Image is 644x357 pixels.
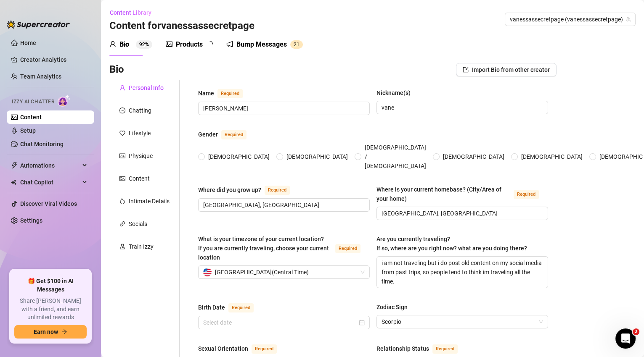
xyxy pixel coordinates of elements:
iframe: Intercom live chat [615,328,636,349]
span: user [109,41,116,47]
span: user [119,85,125,91]
span: 2 [294,42,297,47]
div: Chatting [129,106,151,115]
span: Required [514,190,539,199]
div: Where is your current homebase? (City/Area of your home) [376,185,510,203]
input: Nickname(s) [382,103,541,112]
input: Where did you grow up? [203,200,363,210]
span: 1 [297,42,299,47]
div: Bump Messages [236,39,287,50]
span: fire [119,198,125,204]
input: Where is your current homebase? (City/Area of your home) [382,209,541,218]
div: Bio [119,39,129,50]
span: Required [217,89,243,98]
span: Required [335,244,360,253]
div: Intimate Details [129,197,170,206]
img: AI Chatter [58,94,71,107]
h3: Content for vanessassecretpage [109,19,254,33]
span: Required [221,130,246,139]
input: Birth Date [203,318,357,327]
textarea: i am not traveling but i do post old content on my social media from past trips, so people tend t... [377,257,548,288]
label: Name [198,88,252,98]
label: Where did you grow up? [198,185,299,195]
span: arrow-right [61,329,67,335]
span: [DEMOGRAPHIC_DATA] [283,152,351,161]
div: Nickname(s) [376,88,411,97]
span: notification [226,41,233,47]
a: Creator Analytics [20,53,87,66]
span: picture [166,41,172,47]
span: Required [265,186,290,195]
span: Earn now [34,328,58,335]
a: Setup [20,127,36,134]
span: [DEMOGRAPHIC_DATA] [205,152,273,161]
div: Personal Info [129,83,164,92]
a: Home [20,39,36,46]
span: Share [PERSON_NAME] with a friend, and earn unlimited rewards [14,297,87,322]
h3: Bio [109,63,124,76]
a: Settings [20,217,42,224]
input: Name [203,104,363,113]
div: Birth Date [198,303,225,312]
button: Earn nowarrow-right [14,325,87,339]
span: thunderbolt [11,162,18,169]
a: Discover Viral Videos [20,200,77,207]
label: Gender [198,129,256,139]
span: message [119,108,125,113]
span: Are you currently traveling? If so, where are you right now? what are you doing there? [376,236,527,252]
sup: 21 [290,40,303,49]
span: idcard [119,153,125,159]
span: Required [228,303,254,312]
a: Team Analytics [20,73,61,80]
span: 🎁 Get $100 in AI Messages [14,277,87,294]
span: Chat Copilot [20,176,80,189]
span: Automations [20,159,80,172]
label: Birth Date [198,302,263,312]
span: [DEMOGRAPHIC_DATA] / [DEMOGRAPHIC_DATA] [361,143,429,171]
div: Lifestyle [129,129,151,138]
span: import [463,67,469,73]
label: Relationship Status [376,344,467,354]
div: Sexual Orientation [198,344,248,353]
button: Import Bio from other creator [456,63,557,76]
div: Physique [129,151,153,160]
span: [GEOGRAPHIC_DATA] ( Central Time ) [215,266,309,278]
span: experiment [119,244,125,249]
span: Required [432,344,458,354]
div: Gender [198,130,218,139]
img: logo-BBDzfeDw.svg [7,20,70,29]
label: Where is your current homebase? (City/Area of your home) [376,185,548,203]
span: 2 [633,328,639,335]
div: Name [198,89,214,98]
span: heart [119,130,125,136]
label: Sexual Orientation [198,344,286,354]
button: Content Library [109,6,158,19]
div: Content [129,174,150,183]
img: Chat Copilot [11,179,16,185]
div: Relationship Status [376,344,429,353]
label: Nickname(s) [376,88,416,97]
img: us [203,268,212,276]
div: Train Izzy [129,242,154,251]
span: vanessassecretpage (vanessassecretpage) [510,13,631,26]
span: Import Bio from other creator [472,66,550,73]
sup: 92% [136,40,152,49]
span: Scorpio [382,315,543,328]
span: loading [205,39,214,49]
span: picture [119,176,125,181]
span: Izzy AI Chatter [12,98,54,106]
div: Products [176,39,203,50]
div: Zodiac Sign [376,302,408,312]
span: [DEMOGRAPHIC_DATA] [518,152,586,161]
span: What is your timezone of your current location? If you are currently traveling, choose your curre... [198,236,329,261]
div: Socials [129,219,147,228]
div: Where did you grow up? [198,185,261,194]
span: link [119,221,125,227]
span: team [626,17,631,22]
span: Content Library [110,9,151,16]
span: Required [252,344,277,354]
span: [DEMOGRAPHIC_DATA] [440,152,508,161]
a: Chat Monitoring [20,141,64,147]
a: Content [20,114,42,121]
label: Zodiac Sign [376,302,413,312]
